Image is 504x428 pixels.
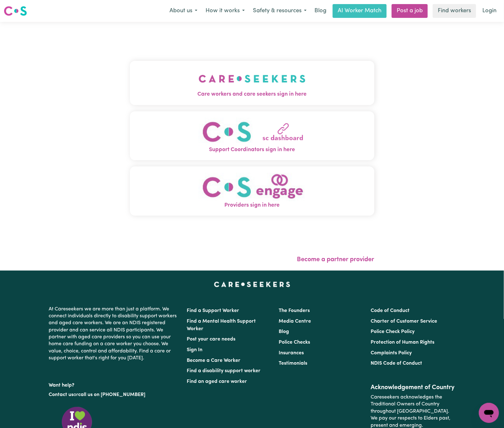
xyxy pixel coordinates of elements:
[279,351,304,356] a: Insurances
[49,392,73,397] a: Contact us
[201,4,249,18] button: How it works
[249,4,311,18] button: Safety & resources
[392,4,428,18] a: Post a job
[187,368,260,373] a: Find a disability support worker
[187,337,235,342] a: Post your care needs
[187,379,247,384] a: Find an aged care worker
[130,166,374,216] button: Providers sign in here
[49,379,179,389] p: Want help?
[130,111,374,161] button: Support Coordinators sign in here
[371,340,435,345] a: Protection of Human Rights
[130,61,374,105] button: Care workers and care seekers sign in here
[130,90,374,98] span: Care workers and care seekers sign in here
[187,319,256,331] a: Find a Mental Health Support Worker
[479,4,500,18] a: Login
[371,319,437,324] a: Charter of Customer Service
[279,329,289,334] a: Blog
[479,403,499,423] iframe: Button to launch messaging window
[371,384,455,391] h2: Acknowledgement of Country
[130,201,374,209] span: Providers sign in here
[371,329,415,334] a: Police Check Policy
[214,282,290,287] a: Careseekers home page
[130,146,374,154] span: Support Coordinators sign in here
[187,308,239,313] a: Find a Support Worker
[297,256,374,263] a: Become a partner provider
[311,4,330,18] a: Blog
[371,361,422,366] a: NDIS Code of Conduct
[333,4,387,18] a: AI Worker Match
[49,303,179,364] p: At Careseekers we are more than just a platform. We connect individuals directly to disability su...
[279,340,310,345] a: Police Checks
[165,4,201,18] button: About us
[279,319,311,324] a: Media Centre
[371,351,412,356] a: Complaints Policy
[279,361,307,366] a: Testimonials
[187,347,202,352] a: Sign In
[4,5,27,17] img: Careseekers logo
[4,4,27,18] a: Careseekers logo
[49,389,179,401] p: or
[187,358,240,363] a: Become a Care Worker
[279,308,310,313] a: The Founders
[78,392,145,397] a: call us on [PHONE_NUMBER]
[371,308,410,313] a: Code of Conduct
[433,4,476,18] a: Find workers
